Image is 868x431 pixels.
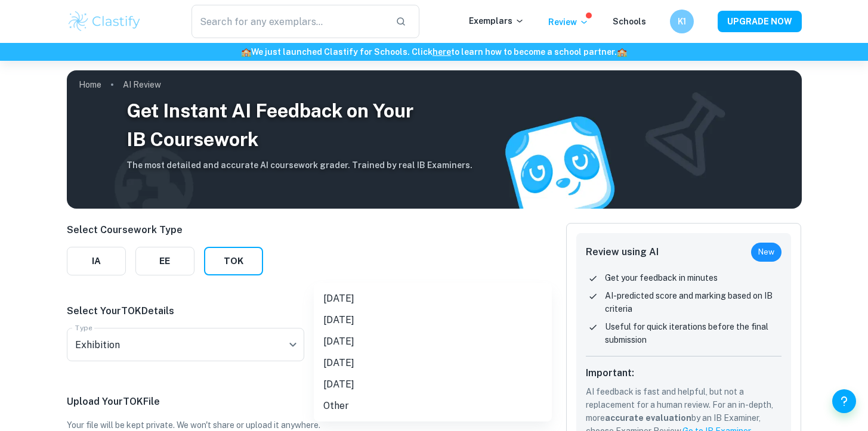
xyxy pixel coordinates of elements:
li: [DATE] [314,352,552,374]
li: [DATE] [314,374,552,395]
li: [DATE] [314,288,552,309]
li: [DATE] [314,309,552,331]
li: [DATE] [314,331,552,352]
li: Other [314,395,552,417]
